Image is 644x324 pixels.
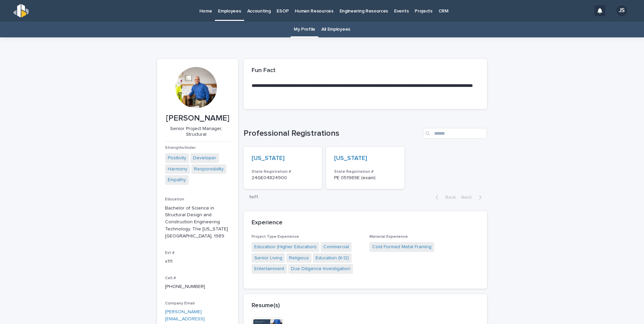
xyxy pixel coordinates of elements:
a: Positivity [168,155,186,162]
p: Senior Project Manager, Structural [165,126,227,137]
a: [US_STATE] [252,155,285,162]
span: Ext # [165,251,174,255]
a: [US_STATE] State Registration #PE 051989E (exam) [326,147,405,189]
img: s5b5MGTdWwFoU4EDV7nw [13,4,29,18]
a: Education (Higher Education) [254,244,317,251]
a: Cold Formed Metal Framing [372,244,431,251]
p: 24GE04824900 [252,175,314,181]
a: Senior Living [254,255,282,262]
a: Entertainment [254,265,284,272]
span: Education [165,197,184,201]
a: x111 [165,259,172,264]
a: Due Diligence Investigation [291,265,350,272]
a: Religious [289,255,309,262]
a: All Employees [321,22,350,37]
a: [PHONE_NUMBER] [165,284,205,289]
a: [US_STATE] [334,155,367,162]
span: Company Email [165,301,195,305]
button: Back [430,194,458,200]
button: Next [458,194,487,200]
span: Project Type Experience [252,235,299,239]
a: Harmony [168,166,187,173]
a: Commercial [323,244,349,251]
h3: State Registration # [252,169,314,174]
h1: Professional Registrations [244,129,420,138]
span: Material Experience [369,235,408,239]
span: Strengthsfinder [165,146,196,150]
p: [PERSON_NAME] [165,114,230,123]
a: [US_STATE] State Registration #24GE04824900 [244,147,322,189]
a: Developer [193,155,216,162]
div: JS [616,5,627,16]
h2: Resume(s) [252,302,280,310]
p: PE 051989E (exam) [334,175,396,181]
a: Empathy [168,176,186,184]
span: Cell # [165,276,176,280]
p: 1 of 1 [244,189,263,205]
span: Back [441,195,456,200]
h3: State Registration # [334,169,396,174]
h2: Fun Fact [252,67,276,74]
p: Bachelor of Science in Structural Design and Construction Engineering Technology, The [US_STATE][... [165,205,230,240]
input: Search [423,128,487,139]
a: My Profile [294,22,315,37]
a: Education (K-12) [316,255,349,262]
span: Next [461,195,476,200]
h2: Experience [252,219,283,227]
a: Responsibility [194,166,224,173]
